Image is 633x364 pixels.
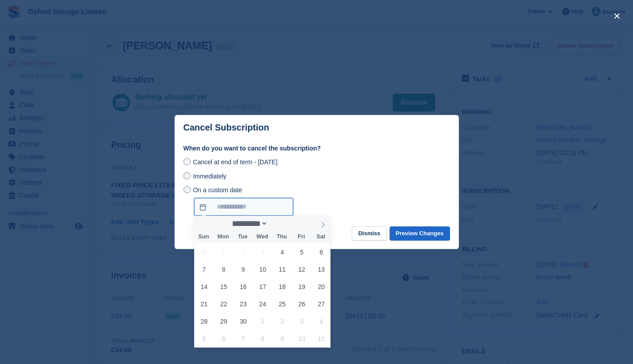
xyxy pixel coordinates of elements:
[213,234,233,240] span: Mon
[274,330,291,347] span: October 9, 2025
[313,330,330,347] span: October 11, 2025
[215,243,232,261] span: September 1, 2025
[195,295,213,313] span: September 21, 2025
[215,261,232,278] span: September 8, 2025
[195,313,213,330] span: September 28, 2025
[293,261,311,278] span: September 12, 2025
[193,158,277,166] span: Cancel at end of term - [DATE]
[233,234,252,240] span: Tue
[183,158,191,165] input: Cancel at end of term - [DATE]
[229,219,268,228] select: Month
[254,330,271,347] span: October 8, 2025
[183,144,450,153] label: When do you want to cancel the subscription?
[274,261,291,278] span: September 11, 2025
[183,186,191,193] input: On a custom date
[215,295,232,313] span: September 22, 2025
[610,9,624,23] button: close
[313,243,330,261] span: September 6, 2025
[215,330,232,347] span: October 6, 2025
[254,313,271,330] span: October 1, 2025
[254,278,271,295] span: September 17, 2025
[274,295,291,313] span: September 25, 2025
[183,123,269,133] p: Cancel Subscription
[195,261,213,278] span: September 7, 2025
[254,243,271,261] span: September 3, 2025
[291,234,311,240] span: Fri
[293,295,311,313] span: September 26, 2025
[193,173,226,180] span: Immediately
[274,313,291,330] span: October 2, 2025
[272,234,291,240] span: Thu
[293,330,311,347] span: October 10, 2025
[235,295,252,313] span: September 23, 2025
[274,243,291,261] span: September 4, 2025
[254,261,271,278] span: September 10, 2025
[183,172,191,179] input: Immediately
[193,186,242,194] span: On a custom date
[390,226,450,241] button: Preview Changes
[254,295,271,313] span: September 24, 2025
[313,295,330,313] span: September 27, 2025
[195,278,213,295] span: September 14, 2025
[215,313,232,330] span: September 29, 2025
[235,243,252,261] span: September 2, 2025
[313,278,330,295] span: September 20, 2025
[235,261,252,278] span: September 9, 2025
[293,278,311,295] span: September 19, 2025
[268,219,296,228] input: Year
[274,278,291,295] span: September 18, 2025
[313,313,330,330] span: October 4, 2025
[195,243,213,261] span: August 31, 2025
[235,313,252,330] span: September 30, 2025
[352,226,386,241] button: Dismiss
[252,234,272,240] span: Wed
[235,278,252,295] span: September 16, 2025
[311,234,330,240] span: Sat
[195,330,213,347] span: October 5, 2025
[293,243,311,261] span: September 5, 2025
[194,198,293,216] input: On a custom date
[235,330,252,347] span: October 7, 2025
[293,313,311,330] span: October 3, 2025
[215,278,232,295] span: September 15, 2025
[313,261,330,278] span: September 13, 2025
[194,234,214,240] span: Sun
